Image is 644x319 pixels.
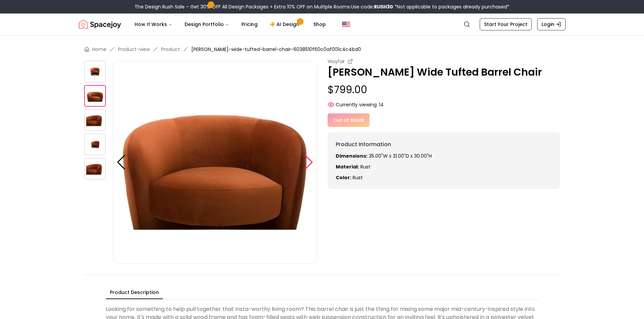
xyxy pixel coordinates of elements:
[79,18,121,31] a: Spacejoy
[336,153,552,159] p: 35.00"W x 31.00"D x 30.00"H
[336,174,351,181] strong: Color:
[129,18,178,31] button: How It Works
[113,61,317,264] img: https://storage.googleapis.com/spacejoy-main/assets/6038510f60c0af001c4c4bd0/product_1_ij9cio3pe0nf
[336,153,367,159] strong: Dimensions:
[336,163,359,170] strong: Material:
[84,109,106,131] img: https://storage.googleapis.com/spacejoy-main/assets/6038510f60c0af001c4c4bd0/product_2_hik9o8hf010k
[308,18,331,31] a: Shop
[92,46,106,53] a: Home
[179,18,235,31] button: Design Portfolio
[351,3,393,10] span: Use code:
[393,3,509,10] span: *Not applicable to packages already purchased*
[118,46,150,53] a: Product-view
[236,18,263,31] a: Pricing
[328,66,560,78] p: [PERSON_NAME] Wide Tufted Barrel Chair
[191,46,361,53] span: [PERSON_NAME]-wide-tufted-barrel-chair-6038510f60c0af001c4c4bd0
[84,46,560,53] nav: breadcrumb
[84,134,106,155] img: https://storage.googleapis.com/spacejoy-main/assets/6038510f60c0af001c4c4bd0/product_3_k251bkoihf79
[84,85,106,107] img: https://storage.googleapis.com/spacejoy-main/assets/6038510f60c0af001c4c4bd0/product_1_ij9cio3pe0nf
[328,58,345,65] small: Wayfair
[336,101,378,108] span: Currently viewing:
[264,18,307,31] a: AI Design
[129,18,331,31] nav: Main
[84,61,106,82] img: https://storage.googleapis.com/spacejoy-main/assets/6038510f60c0af001c4c4bd0/product_0_9cco4jhi34il
[360,163,371,170] span: Rust
[480,18,532,30] a: Start Your Project
[161,46,180,53] a: Product
[342,20,350,28] img: United States
[353,174,363,181] span: rust
[84,158,106,180] img: https://storage.googleapis.com/spacejoy-main/assets/6038510f60c0af001c4c4bd0/product_4_c9nlhce0fj09
[328,84,560,96] p: $799.00
[336,140,552,149] h6: Product Information
[79,18,121,31] img: Spacejoy Logo
[106,286,163,299] button: Product Description
[135,3,509,10] div: The Design Rush Sale – Get 30% OFF All Design Packages + Extra 10% OFF on Multiple Rooms.
[537,18,566,30] a: Login
[79,14,566,35] nav: Global
[379,101,384,108] span: 14
[374,3,393,10] b: RUSH30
